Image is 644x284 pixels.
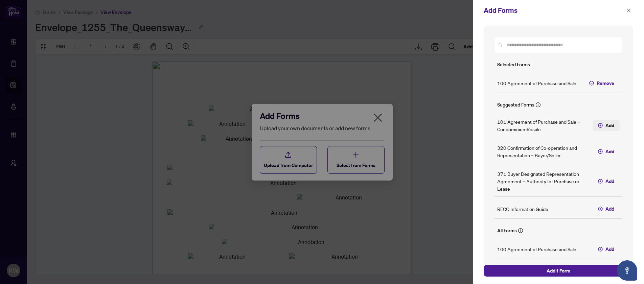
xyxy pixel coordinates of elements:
[497,170,590,192] h5: 371 Buyer Designated Representation Agreement – Authority for Purchase or Lease
[497,61,530,68] h5: Selected Forms
[593,146,620,157] button: Add
[497,118,590,133] h5: 101 Agreement of Purchase and Sale – CondominiumResale
[593,176,620,187] button: Add
[593,204,620,214] button: Add
[605,148,614,155] span: Add
[617,260,637,281] button: Open asap
[497,227,517,234] h5: All Forms
[605,245,614,253] span: Add
[497,101,534,109] h5: Suggested Forms
[626,8,631,13] span: close
[593,244,620,255] button: Add
[518,228,523,233] span: info-circle
[497,79,576,87] h5: 100 Agreement of Purchase and Sale
[536,102,540,107] span: info-circle
[484,5,624,16] div: Add Forms
[605,205,614,213] span: Add
[497,245,576,253] h5: 100 Agreement of Purchase and Sale
[605,122,614,129] span: Add
[605,177,614,185] span: Add
[497,144,590,159] h5: 320 Confirmation of Co-operation and Representation – Buyer/Seller
[584,78,620,89] button: Remove
[497,205,548,213] h5: RECO Information Guide
[597,79,614,87] span: Remove
[484,265,633,277] button: Add 1 Form
[593,120,620,131] button: Add
[547,265,570,276] span: Add 1 Form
